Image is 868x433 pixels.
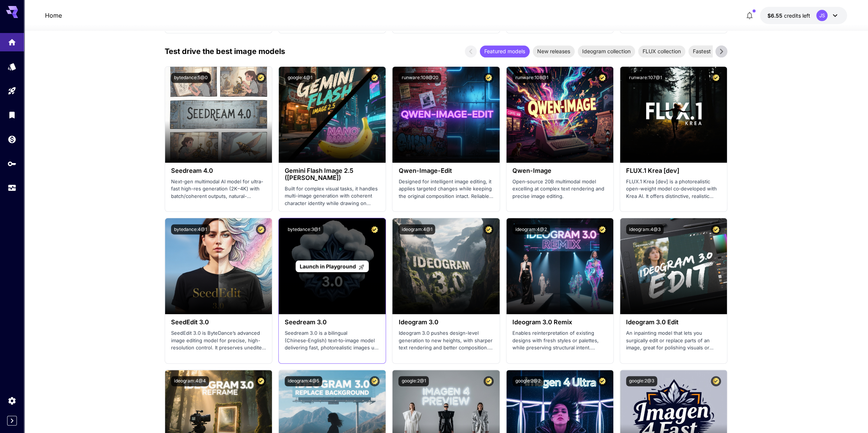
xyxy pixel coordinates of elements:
button: $6.55434JS [760,7,847,24]
div: Playground [8,86,17,96]
img: alt [506,218,613,314]
button: google:2@1 [398,376,429,386]
button: ideogram:4@4 [171,376,209,386]
h3: Seedream 4.0 [171,167,266,174]
span: Fastest models [688,47,734,55]
a: Home [45,11,62,20]
div: Wallet [8,135,17,144]
button: Certified Model – Vetted for best performance and includes a commercial license. [711,376,721,386]
button: bytedance:3@1 [285,224,323,234]
button: Certified Model – Vetted for best performance and includes a commercial license. [256,73,266,83]
h3: Qwen-Image [512,167,607,174]
button: ideogram:4@5 [285,376,322,386]
span: Ideogram collection [578,47,635,55]
p: Enables reinterpretation of existing designs with fresh styles or palettes, while preserving stru... [512,330,607,352]
div: Featured models [480,45,530,57]
nav: breadcrumb [45,11,62,20]
span: $6.55 [767,12,784,19]
div: API Keys [8,159,17,168]
div: Ideogram collection [578,45,635,57]
button: ideogram:4@1 [398,224,435,234]
p: Next-gen multimodal AI model for ultra-fast high-res generation (2K–4K) with batch/coherent outpu... [171,178,266,200]
a: Launch in Playground [296,261,369,272]
button: runware:108@1 [512,73,551,83]
p: Test drive the best image models [165,46,285,57]
button: bytedance:4@1 [171,224,210,234]
button: Certified Model – Vetted for best performance and includes a commercial license. [711,224,721,234]
div: Fastest models [688,45,734,57]
button: Certified Model – Vetted for best performance and includes a commercial license. [369,376,380,386]
div: New releases [533,45,575,57]
span: Launch in Playground [300,263,356,270]
h3: FLUX.1 Krea [dev] [626,167,721,174]
button: Certified Model – Vetted for best performance and includes a commercial license. [597,376,607,386]
button: google:4@1 [285,73,315,83]
h3: Gemini Flash Image 2.5 ([PERSON_NAME]) [285,167,380,181]
p: FLUX.1 Krea [dev] is a photorealistic open-weight model co‑developed with Krea AI. It offers dist... [626,178,721,200]
button: Certified Model – Vetted for best performance and includes a commercial license. [369,73,380,83]
h3: Ideogram 3.0 Remix [512,319,607,326]
button: Certified Model – Vetted for best performance and includes a commercial license. [484,224,494,234]
button: google:2@2 [512,376,544,386]
button: Expand sidebar [7,416,17,426]
div: Home [8,35,17,45]
div: FLUX collection [638,45,685,57]
button: ideogram:4@3 [626,224,664,234]
div: JS [816,10,827,21]
h3: Ideogram 3.0 Edit [626,319,721,326]
p: SeedEdit 3.0 is ByteDance’s advanced image editing model for precise, high-resolution control. It... [171,330,266,352]
button: Certified Model – Vetted for best performance and includes a commercial license. [484,73,494,83]
p: Ideogram 3.0 pushes design-level generation to new heights, with sharper text rendering and bette... [398,330,493,352]
button: runware:108@20 [398,73,441,83]
p: Seedream 3.0 is a bilingual (Chinese‑English) text‑to‑image model delivering fast, photorealistic... [285,330,380,352]
button: Certified Model – Vetted for best performance and includes a commercial license. [597,224,607,234]
img: alt [620,218,727,314]
button: Certified Model – Vetted for best performance and includes a commercial license. [369,224,380,234]
button: bytedance:5@0 [171,73,211,83]
div: $6.55434 [767,12,810,19]
h3: Seedream 3.0 [285,319,380,326]
span: credits left [784,12,810,19]
button: Certified Model – Vetted for best performance and includes a commercial license. [711,73,721,83]
img: alt [165,67,272,163]
img: alt [279,67,386,163]
button: Certified Model – Vetted for best performance and includes a commercial license. [256,376,266,386]
button: runware:107@1 [626,73,665,83]
h3: SeedEdit 3.0 [171,319,266,326]
div: Settings [8,396,17,405]
img: alt [392,67,499,163]
img: alt [506,67,613,163]
h3: Ideogram 3.0 [398,319,493,326]
h3: Qwen-Image-Edit [398,167,493,174]
span: New releases [533,47,575,55]
div: Library [8,110,17,120]
p: An inpainting model that lets you surgically edit or replace parts of an image, great for polishi... [626,330,721,352]
button: ideogram:4@2 [512,224,550,234]
span: Featured models [480,47,530,55]
p: Open‑source 20B multimodal model excelling at complex text rendering and precise image editing. [512,178,607,200]
div: Models [8,62,17,71]
span: FLUX collection [638,47,685,55]
img: alt [392,218,499,314]
div: Usage [8,183,17,193]
button: Certified Model – Vetted for best performance and includes a commercial license. [597,73,607,83]
button: Certified Model – Vetted for best performance and includes a commercial license. [484,376,494,386]
img: alt [620,67,727,163]
button: Certified Model – Vetted for best performance and includes a commercial license. [256,224,266,234]
p: Designed for intelligent image editing, it applies targeted changes while keeping the original co... [398,178,493,200]
p: Built for complex visual tasks, it handles multi-image generation with coherent character identit... [285,185,380,207]
button: google:2@3 [626,376,657,386]
img: alt [165,218,272,314]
